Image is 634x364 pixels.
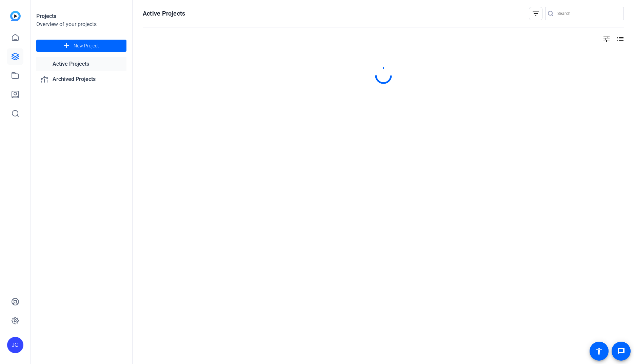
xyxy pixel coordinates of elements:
[7,337,23,353] div: JG
[36,57,126,71] a: Active Projects
[143,9,185,18] h1: Active Projects
[595,347,603,355] mat-icon: accessibility
[36,40,126,52] button: New Project
[557,9,618,18] input: Search
[602,35,611,43] mat-icon: tune
[36,12,126,20] div: Projects
[36,20,126,28] div: Overview of your projects
[36,72,126,86] a: Archived Projects
[10,11,21,21] img: blue-gradient.svg
[617,347,625,355] mat-icon: message
[62,42,71,50] mat-icon: add
[616,35,624,43] mat-icon: list
[532,9,540,18] mat-icon: filter_list
[74,42,99,49] span: New Project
